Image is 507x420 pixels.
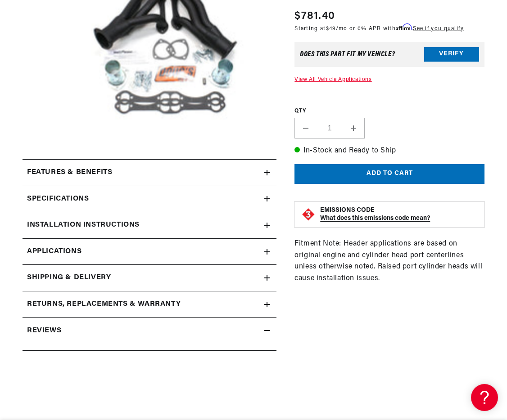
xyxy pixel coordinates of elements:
[27,325,61,337] h2: Reviews
[300,51,395,58] div: Does This part fit My vehicle?
[424,47,479,62] button: Verify
[326,26,336,31] span: $49
[23,318,276,344] summary: Reviews
[27,219,140,231] h2: Installation instructions
[294,107,484,115] label: QTY
[23,239,276,265] a: Applications
[23,265,276,291] summary: Shipping & Delivery
[27,193,89,205] h2: Specifications
[294,24,464,33] p: Starting at /mo or 0% APR with .
[294,77,371,82] a: View All Vehicle Applications
[413,26,464,31] a: See if you qualify - Learn more about Affirm Financing (opens in modal)
[27,272,111,284] h2: Shipping & Delivery
[294,145,484,157] p: In-Stock and Ready to Ship
[27,246,81,258] span: Applications
[396,24,412,31] span: Affirm
[320,206,478,223] button: EMISSIONS CODEWhat does this emissions code mean?
[23,160,276,186] summary: Features & Benefits
[23,212,276,238] summary: Installation instructions
[23,186,276,212] summary: Specifications
[320,215,430,222] strong: What does this emissions code mean?
[294,8,335,24] span: $781.40
[320,207,375,214] strong: EMISSIONS CODE
[301,207,316,222] img: Emissions code
[27,299,181,310] h2: Returns, Replacements & Warranty
[27,167,112,179] h2: Features & Benefits
[294,164,484,184] button: Add to cart
[23,291,276,317] summary: Returns, Replacements & Warranty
